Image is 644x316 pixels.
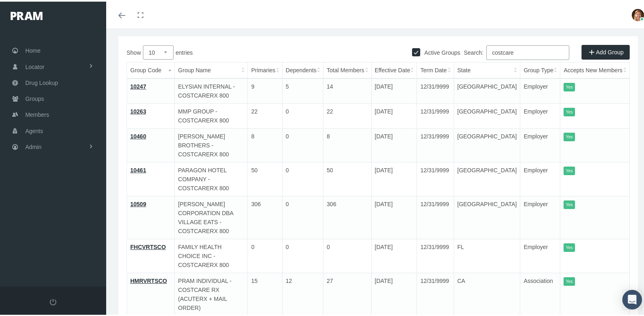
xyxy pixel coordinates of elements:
th: Total Members: activate to sort column ascending [323,61,371,77]
span: Agents [25,122,43,137]
td: 0 [282,195,323,238]
input: Search: [486,44,569,58]
td: 14 [323,77,371,102]
th: Primaries: activate to sort column ascending [248,61,282,77]
td: Employer [520,195,560,238]
itemstyle: Yes [564,131,575,140]
td: PARAGON HOTEL COMPANY - COSTCARERX 800 [175,161,248,195]
span: Locator [25,58,45,73]
div: Open Intercom Messenger [622,288,642,308]
a: 10460 [130,131,146,138]
td: Employer [520,77,560,102]
td: 306 [248,195,282,238]
td: 12/31/9999 [417,195,454,238]
a: Add Group [582,43,630,58]
td: 9 [248,77,282,102]
itemstyle: Yes [564,106,575,115]
a: 10247 [130,82,146,88]
td: [PERSON_NAME] CORPORATION DBA VILLAGE EATS - COSTCARERX 800 [175,195,248,238]
td: Employer [520,127,560,161]
td: 22 [323,102,371,127]
td: 50 [323,161,371,195]
td: 12/31/9999 [417,77,454,102]
itemstyle: Yes [564,199,575,207]
itemstyle: Yes [564,165,575,174]
td: [DATE] [371,195,417,238]
itemstyle: Yes [564,81,575,90]
span: Home [25,41,40,57]
td: 12/31/9999 [417,238,454,271]
label: Search: [464,44,569,58]
td: 0 [248,238,282,271]
a: 10263 [130,107,146,113]
td: [GEOGRAPHIC_DATA] [454,77,520,102]
th: Group Code: activate to sort column descending [127,61,175,77]
td: CA [454,271,520,314]
td: 306 [323,195,371,238]
td: 0 [282,127,323,161]
td: 5 [282,77,323,102]
a: HMRVRTSCO [130,276,167,283]
td: [DATE] [371,271,417,314]
td: 8 [248,127,282,161]
a: FHCVRTSCO [130,242,166,249]
td: [DATE] [371,238,417,271]
th: State: activate to sort column ascending [454,61,520,77]
th: Effective Date: activate to sort column ascending [371,61,417,77]
select: Showentries [143,44,174,58]
td: 50 [248,161,282,195]
span: Drug Lookup [25,73,58,89]
td: Association [520,271,560,314]
td: [GEOGRAPHIC_DATA] [454,102,520,127]
a: 10509 [130,199,146,206]
td: FL [454,238,520,271]
td: Employer [520,102,560,127]
td: 12/31/9999 [417,161,454,195]
td: 12 [282,271,323,314]
td: 0 [282,238,323,271]
td: 22 [248,102,282,127]
td: [GEOGRAPHIC_DATA] [454,161,520,195]
td: FAMILY HEALTH CHOICE INC - COSTCARERX 800 [175,238,248,271]
td: 0 [323,238,371,271]
td: ELYSIAN INTERNAL - COSTCARERX 800 [175,77,248,102]
itemstyle: Yes [564,276,575,284]
itemstyle: Yes [564,242,575,250]
td: [GEOGRAPHIC_DATA] [454,195,520,238]
td: 27 [323,271,371,314]
th: Group Type: activate to sort column ascending [520,61,560,77]
td: [DATE] [371,77,417,102]
label: Show entries [127,44,378,58]
th: Accepts New Members: activate to sort column ascending [560,61,630,77]
td: [DATE] [371,161,417,195]
img: PRAM_20_x_78.png [11,10,42,18]
th: Dependents: activate to sort column ascending [282,61,323,77]
td: 12/31/9999 [417,127,454,161]
td: 12/31/9999 [417,102,454,127]
td: 0 [282,102,323,127]
td: MMP GROUP - COSTCARERX 800 [175,102,248,127]
td: 0 [282,161,323,195]
td: 15 [248,271,282,314]
td: Employer [520,161,560,195]
td: [PERSON_NAME] BROTHERS - COSTCARERX 800 [175,127,248,161]
td: [DATE] [371,127,417,161]
img: S_Profile_Picture_3.jpg [632,7,644,20]
th: Group Name: activate to sort column ascending [175,61,248,77]
td: 8 [323,127,371,161]
td: 12/31/9999 [417,271,454,314]
th: Term Date: activate to sort column ascending [417,61,454,77]
td: [DATE] [371,102,417,127]
td: Employer [520,238,560,271]
span: Groups [25,89,44,105]
td: PRAM INDIVIDUAL - COSTCARE RX (ACUTERX + MAIL ORDER) [175,271,248,314]
label: Active Groups [420,47,460,56]
span: Members [25,105,49,121]
a: 10461 [130,165,146,172]
td: [GEOGRAPHIC_DATA] [454,127,520,161]
span: Admin [25,138,42,153]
